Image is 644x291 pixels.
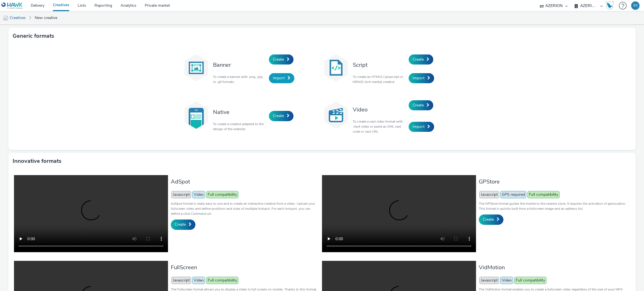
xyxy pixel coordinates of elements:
[175,222,186,227] span: Create
[273,75,285,81] span: Import
[322,101,350,129] img: video.svg
[409,122,434,132] a: Import
[353,61,406,69] h3: Script
[479,201,627,211] p: The GPStore format guides the mobile to the nearest store, it requires the activation of geolocat...
[353,106,406,113] h3: Video
[353,119,406,134] p: To create a vast video format with .mp4 video or paste an XML vast code or vast URL.
[192,191,205,198] span: Video
[213,74,266,84] p: To create a banner with .png, .jpg or .gif formats.
[213,108,266,116] h3: Native
[13,157,61,165] h3: Innovative formats
[269,54,293,65] a: Create
[1,2,23,9] img: undefined Logo
[213,61,266,69] h3: Banner
[633,1,638,10] div: IH
[13,32,54,40] h3: Generic formats
[479,178,627,185] h3: GPStore
[171,178,319,185] h3: AdSpot
[413,102,424,108] span: Create
[32,11,60,25] a: New creative
[409,73,434,83] a: Import
[409,54,433,65] a: Create
[273,113,284,118] span: Create
[605,1,614,10] img: Hawk Academy
[171,201,319,216] p: AdSpot format is really easy to use and to create an interactive creative from a video. Upload yo...
[514,277,546,284] span: Full compatibility
[269,73,294,83] a: Import
[500,191,526,198] span: GPS required
[273,57,284,62] span: Create
[322,54,350,82] img: code.svg
[171,191,191,198] span: Javascript
[171,277,191,284] span: Javascript
[479,277,499,284] span: Javascript
[182,54,210,82] img: banner.svg
[171,220,195,230] a: Create
[269,111,293,121] a: Create
[479,264,627,271] h3: VidMotion
[171,264,319,271] h3: FullScreen
[353,74,406,84] p: To create an HTML5 / javascript or MRAID (rich media) creative.
[182,101,210,129] img: native.svg
[206,191,238,198] span: Full compatibility
[413,75,425,81] span: Import
[479,191,499,198] span: Javascript
[483,217,494,222] span: Create
[213,121,266,132] p: To create a creative adapted to the design of the website.
[413,57,424,62] span: Create
[479,214,503,225] a: Create
[413,124,425,129] span: Import
[605,1,616,10] a: Hawk Academy
[409,100,433,110] a: Create
[206,277,238,284] span: Full compatibility
[527,191,560,198] span: Full compatibility
[3,15,8,21] img: mobile
[192,277,205,284] span: Video
[500,277,513,284] span: Video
